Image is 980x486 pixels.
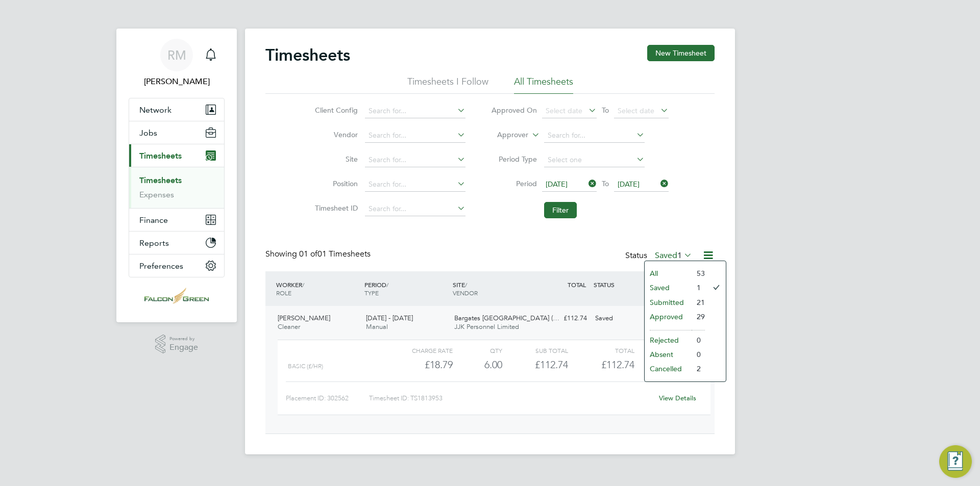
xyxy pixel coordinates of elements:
[939,445,972,478] button: Engage Resource Center
[544,202,577,218] button: Filter
[278,314,330,322] span: [PERSON_NAME]
[659,394,696,402] a: View Details
[514,75,573,94] li: All Timesheets
[365,153,465,167] input: Search for...
[139,238,169,248] span: Reports
[599,104,612,117] span: To
[276,289,291,297] span: ROLE
[265,249,373,260] div: Showing
[169,335,198,343] span: Powered by
[655,250,692,261] label: Saved
[365,177,465,192] input: Search for...
[387,344,453,356] div: Charge rate
[491,155,537,164] label: Period Type
[692,333,705,347] li: 0
[538,310,591,327] div: £112.74
[450,275,538,302] div: SITE
[618,180,640,189] span: [DATE]
[129,232,224,254] button: Reports
[299,249,317,259] span: 01 of
[139,105,171,115] span: Network
[286,390,369,406] div: Placement ID: 302562
[362,275,450,302] div: PERIOD
[139,128,157,138] span: Jobs
[453,344,502,356] div: QTY
[568,280,586,289] span: TOTAL
[302,280,304,289] span: /
[129,98,224,121] button: Network
[139,190,174,199] a: Expenses
[546,106,582,115] span: Select date
[139,151,182,161] span: Timesheets
[386,280,388,289] span: /
[129,209,224,231] button: Finance
[167,48,186,62] span: RM
[599,177,612,190] span: To
[453,289,478,297] span: VENDOR
[645,347,692,362] li: Absent
[312,155,358,164] label: Site
[453,356,502,373] div: 6.00
[407,75,488,94] li: Timesheets I Follow
[278,322,300,331] span: Cleaner
[116,29,237,322] nav: Main navigation
[544,129,645,143] input: Search for...
[139,175,182,185] a: Timesheets
[645,362,692,376] li: Cancelled
[482,130,528,140] label: Approver
[312,106,358,115] label: Client Config
[369,390,652,406] div: Timesheet ID: TS1813953
[465,280,467,289] span: /
[312,179,358,188] label: Position
[274,275,362,302] div: WORKER
[312,130,358,139] label: Vendor
[491,106,537,115] label: Approved On
[692,280,705,295] li: 1
[312,203,358,213] label: Timesheet ID
[155,335,199,354] a: Powered byEngage
[502,344,568,356] div: Sub Total
[139,261,183,271] span: Preferences
[129,39,225,88] a: RM[PERSON_NAME]
[144,288,209,304] img: falcongreen-logo-retina.png
[645,310,692,324] li: Approved
[454,314,559,322] span: Bargates [GEOGRAPHIC_DATA] (…
[365,202,465,216] input: Search for...
[491,179,537,188] label: Period
[692,362,705,376] li: 2
[647,45,715,61] button: New Timesheet
[692,295,705,310] li: 21
[591,275,644,294] div: STATUS
[544,153,645,167] input: Select one
[366,322,388,331] span: Manual
[288,363,323,370] span: basic (£/HR)
[129,75,225,88] span: Roisin Murphy
[365,129,465,143] input: Search for...
[129,121,224,144] button: Jobs
[618,106,654,115] span: Select date
[129,288,225,304] a: Go to home page
[546,180,568,189] span: [DATE]
[677,250,682,261] span: 1
[169,343,198,352] span: Engage
[454,322,519,331] span: JJK Personnel Limited
[645,266,692,280] li: All
[625,249,694,263] div: Status
[364,289,379,297] span: TYPE
[568,344,634,356] div: Total
[299,249,371,259] span: 01 Timesheets
[692,310,705,324] li: 29
[365,104,465,118] input: Search for...
[645,280,692,295] li: Saved
[129,167,224,208] div: Timesheets
[692,347,705,362] li: 0
[645,295,692,310] li: Submitted
[139,215,168,225] span: Finance
[601,359,634,371] span: £112.74
[692,266,705,280] li: 53
[502,356,568,373] div: £112.74
[129,144,224,167] button: Timesheets
[265,45,350,65] h2: Timesheets
[129,254,224,277] button: Preferences
[387,356,453,373] div: £18.79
